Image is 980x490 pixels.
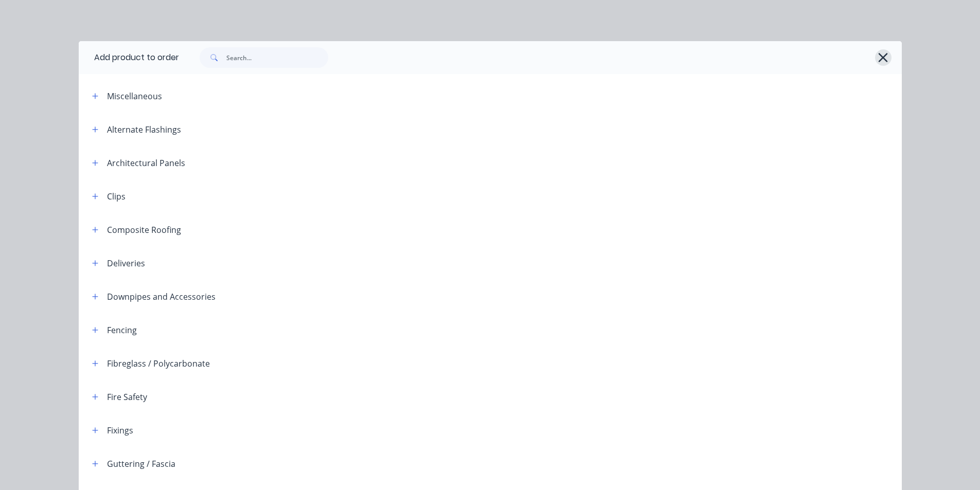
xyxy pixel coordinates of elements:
div: Composite Roofing [107,224,181,236]
div: Deliveries [107,257,145,269]
div: Fencing [107,324,137,336]
div: Fibreglass / Polycarbonate [107,357,210,370]
div: Add product to order [79,41,179,74]
div: Fire Safety [107,391,147,403]
div: Alternate Flashings [107,123,181,136]
div: Guttering / Fascia [107,458,175,470]
div: Miscellaneous [107,90,162,102]
div: Clips [107,190,126,203]
div: Fixings [107,424,133,437]
input: Search... [226,47,328,68]
div: Architectural Panels [107,157,185,169]
div: Downpipes and Accessories [107,291,216,303]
